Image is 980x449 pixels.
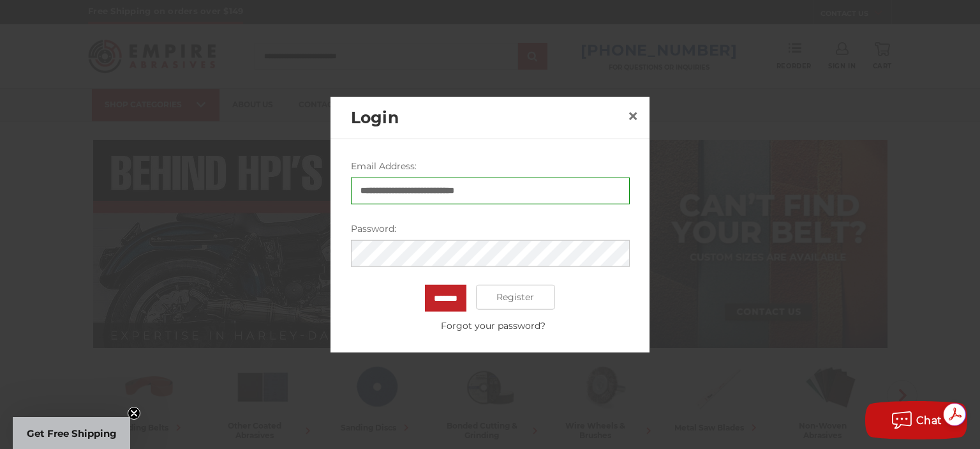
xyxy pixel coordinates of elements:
[13,417,130,449] div: Get Free ShippingClose teaser
[627,103,639,128] span: ×
[128,407,140,420] button: Close teaser
[351,105,623,130] h2: Login
[916,415,942,427] span: Chat
[357,319,629,332] a: Forgot your password?
[351,159,630,172] label: Email Address:
[865,401,967,439] button: Chat
[476,284,556,310] a: Register
[351,222,630,235] label: Password:
[27,427,117,439] span: Get Free Shipping
[623,106,643,126] a: Close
